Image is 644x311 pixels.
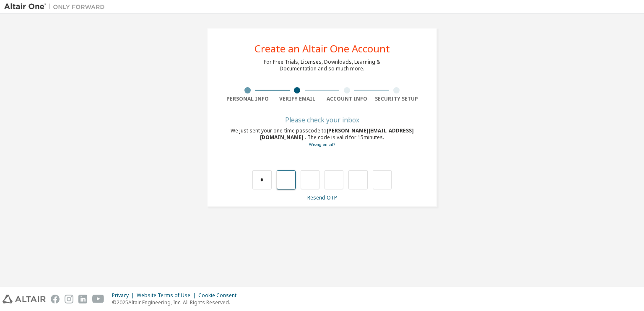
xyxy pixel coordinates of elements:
div: Account Info [322,96,372,102]
a: Resend OTP [307,194,337,201]
div: For Free Trials, Licenses, Downloads, Learning & Documentation and so much more. [264,59,380,72]
img: youtube.svg [92,295,104,303]
img: facebook.svg [51,295,60,303]
div: We just sent your one-time passcode to . The code is valid for 15 minutes. [223,127,421,148]
div: Please check your inbox [223,117,421,122]
img: linkedin.svg [78,295,87,303]
a: Go back to the registration form [309,142,335,147]
div: Personal Info [223,96,273,102]
div: Verify Email [273,96,322,102]
div: Cookie Consent [198,292,241,299]
div: Privacy [112,292,137,299]
img: Altair One [4,3,109,11]
p: © 2025 Altair Engineering, Inc. All Rights Reserved. [112,299,241,306]
img: instagram.svg [65,295,73,303]
img: altair_logo.svg [3,295,46,303]
span: [PERSON_NAME][EMAIL_ADDRESS][DOMAIN_NAME] [260,127,414,141]
div: Create an Altair One Account [254,44,390,54]
div: Website Terms of Use [137,292,198,299]
div: Security Setup [372,96,422,102]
